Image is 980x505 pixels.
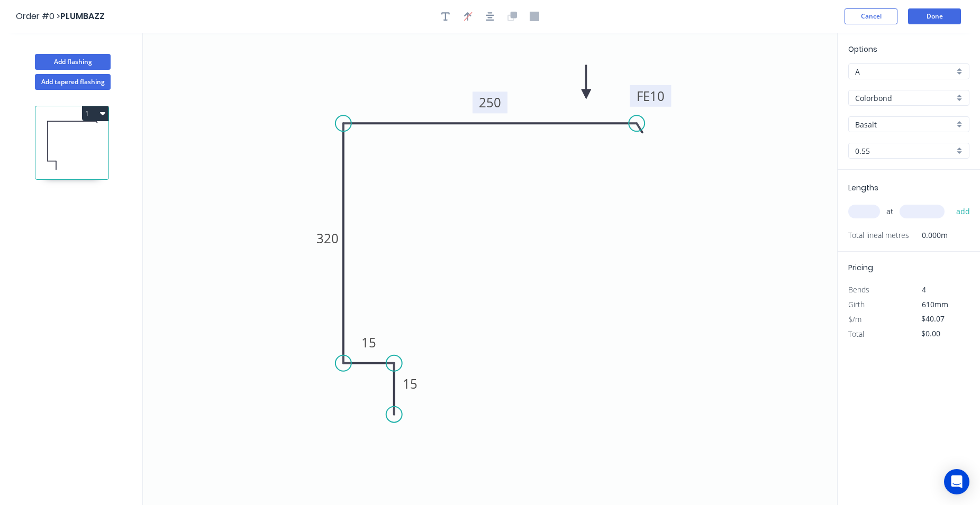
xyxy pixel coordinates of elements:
span: Pricing [848,262,873,273]
span: 4 [922,284,926,295]
button: Cancel [845,8,897,24]
tspan: 320 [316,229,339,247]
span: Lengths [848,182,878,193]
tspan: FE [637,87,650,105]
button: Done [908,8,961,24]
span: at [886,204,893,219]
span: Order #0 > [16,10,60,22]
span: Girth [848,299,865,309]
button: add [951,203,976,221]
tspan: 250 [479,94,501,111]
tspan: 15 [361,334,376,351]
button: Add tapered flashing [35,74,111,90]
tspan: 15 [403,375,418,392]
input: Price level [855,66,954,77]
button: Add flashing [35,54,111,70]
span: 0.000m [909,228,948,243]
span: Total [848,329,864,339]
input: Thickness [855,145,954,157]
input: Material [855,93,954,104]
span: PLUMBAZZ [60,10,105,22]
span: Options [848,44,877,54]
div: Open Intercom Messenger [944,469,969,494]
span: Bends [848,284,869,295]
tspan: 10 [650,87,665,105]
input: Colour [855,119,954,130]
button: 1 [82,106,108,121]
span: Total lineal metres [848,228,909,243]
span: $/m [848,314,861,324]
svg: 0 [143,33,837,505]
span: 610mm [922,299,948,309]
